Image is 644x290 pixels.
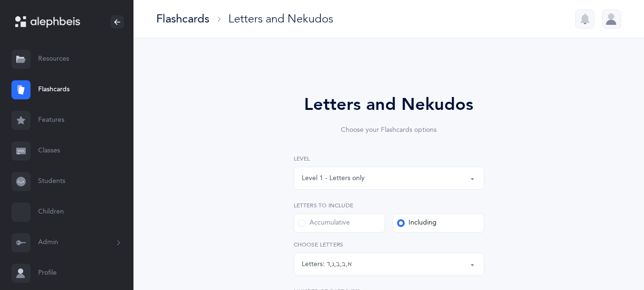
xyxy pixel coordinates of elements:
label: Letters to include [294,201,484,210]
button: Level 1 - Letters only [294,167,484,190]
div: Letters and Nekudos [228,11,333,27]
div: Flashcards [156,11,209,27]
div: Accumulative [298,218,350,228]
iframe: Drift Widget Chat Controller [596,242,633,279]
div: Letters and Nekudos [267,92,511,118]
div: Letters: [302,259,327,269]
div: Level 1 - Letters only [302,173,365,183]
div: Including [397,218,437,228]
label: Choose letters [294,240,484,249]
label: Level [294,154,484,163]
div: Choose your Flashcards options [267,125,511,135]
div: א , בּ , ב , ג , ד [327,259,352,269]
button: א, בּ, ב, ג, ד [294,253,484,276]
